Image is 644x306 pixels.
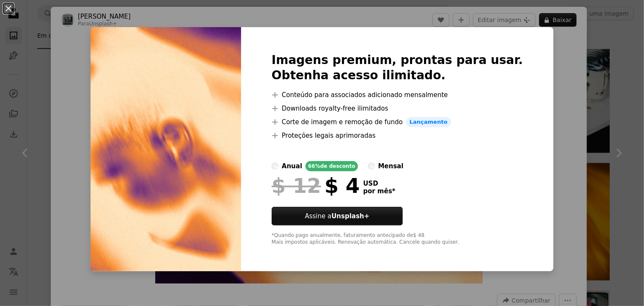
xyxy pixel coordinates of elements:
[305,161,358,171] div: 66% de desconto
[272,90,523,100] li: Conteúdo para associados adicionado mensalmente
[272,131,523,141] li: Proteções legais aprimoradas
[272,117,523,127] li: Corte de imagem e remoção de fundo
[272,53,523,83] h2: Imagens premium, prontas para usar. Obtenha acesso ilimitado.
[272,207,403,225] button: Assine aUnsplash+
[363,180,395,187] span: USD
[406,117,451,127] span: Lançamento
[378,161,404,171] div: mensal
[272,175,360,197] div: $ 4
[282,161,302,171] div: anual
[368,163,375,170] input: mensal
[272,175,321,197] span: $ 12
[272,232,523,246] div: *Quando pago anualmente, faturamento antecipado de $ 48 Mais impostos aplicáveis. Renovação autom...
[272,163,278,170] input: anual66%de desconto
[272,103,523,114] li: Downloads royalty-free ilimitados
[331,212,369,220] strong: Unsplash+
[91,27,241,271] img: premium_photo-1728419697270-2abcd064297f
[363,187,395,195] span: por mês *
